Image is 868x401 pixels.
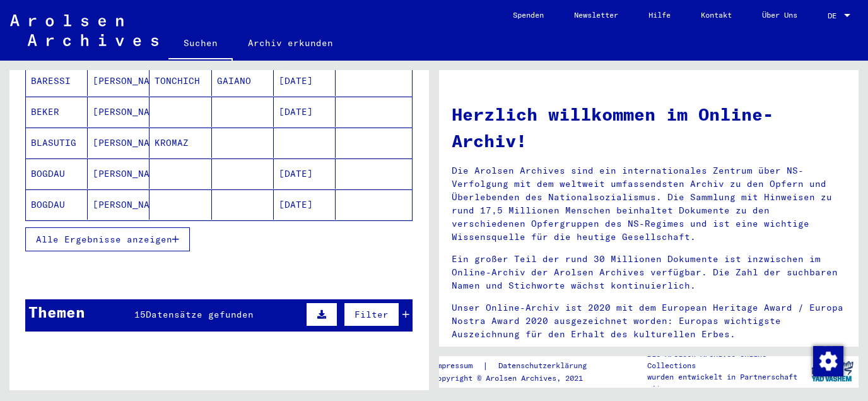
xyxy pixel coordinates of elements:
mat-cell: [DATE] [274,159,336,189]
p: Ein großer Teil der rund 30 Millionen Dokumente ist inzwischen im Online-Archiv der Arolsen Archi... [452,253,846,292]
mat-cell: [PERSON_NAME] [88,128,150,158]
mat-cell: [PERSON_NAME] [88,159,150,189]
mat-cell: BOGDAU [26,189,88,220]
mat-cell: [DATE] [274,97,336,127]
mat-cell: TONCHICH [150,66,211,96]
img: Zustimmung ändern [813,346,843,376]
mat-cell: BEKER [26,97,88,127]
p: Copyright © Arolsen Archives, 2021 [433,373,602,384]
mat-cell: [PERSON_NAME] [88,97,150,127]
a: Datenschutzerklärung [488,359,602,373]
img: Arolsen_neg.svg [10,15,158,46]
mat-cell: GAIANO [212,66,274,96]
a: Suchen [168,28,233,61]
img: yv_logo.png [809,356,856,387]
mat-cell: [DATE] [274,66,336,96]
div: | [433,359,602,373]
button: Alle Ergebnisse anzeigen [25,227,190,251]
h1: Herzlich willkommen im Online-Archiv! [452,101,846,154]
p: Die Arolsen Archives Online-Collections [647,349,806,371]
span: Filter [355,309,389,320]
a: Archiv erkunden [233,28,348,58]
mat-cell: BARESSI [26,66,88,96]
span: Datensätze gefunden [146,309,254,320]
mat-cell: KROMAZ [150,128,211,158]
p: Die Arolsen Archives sind ein internationales Zentrum über NS-Verfolgung mit dem weltweit umfasse... [452,164,846,244]
mat-cell: [PERSON_NAME] [88,66,150,96]
mat-cell: BLASUTIG [26,128,88,158]
span: 15 [134,309,146,320]
div: Themen [28,301,85,323]
mat-cell: [PERSON_NAME] [88,189,150,220]
a: Impressum [433,359,483,373]
mat-cell: BOGDAU [26,159,88,189]
p: wurden entwickelt in Partnerschaft mit [647,371,806,394]
span: Alle Ergebnisse anzeigen [36,234,172,245]
mat-cell: [DATE] [274,189,336,220]
span: DE [828,11,842,20]
button: Filter [344,302,399,326]
p: Unser Online-Archiv ist 2020 mit dem European Heritage Award / Europa Nostra Award 2020 ausgezeic... [452,301,846,341]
